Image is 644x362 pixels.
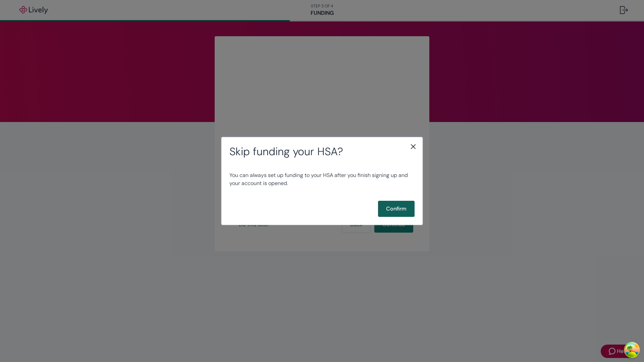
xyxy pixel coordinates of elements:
button: Confirm [378,201,415,217]
button: Open Tanstack query devtools [625,343,639,357]
svg: close [409,142,417,150]
p: You can always set up funding to your HSA after you finish signing up and your account is opened. [229,171,415,187]
h2: Skip funding your HSA? [229,145,415,158]
button: close button [409,142,417,150]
